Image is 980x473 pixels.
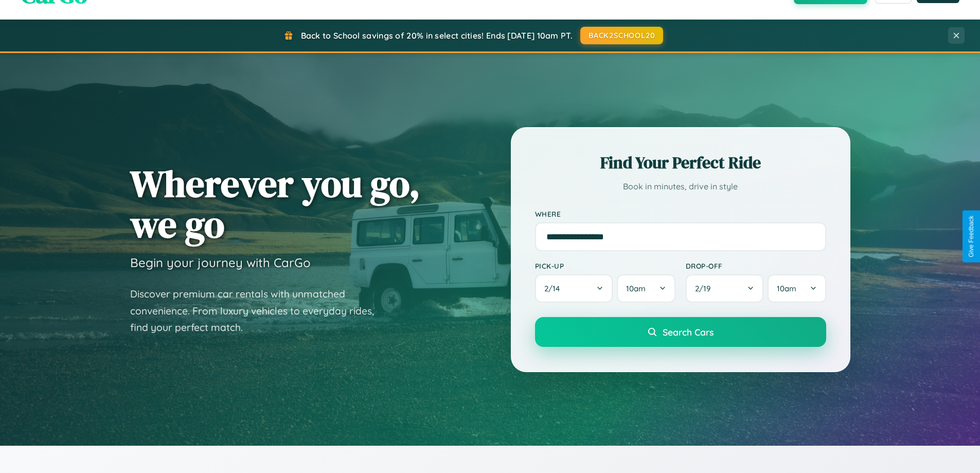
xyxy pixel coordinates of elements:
h1: Wherever you go, we go [130,163,420,244]
button: 10am [617,274,675,303]
span: 2 / 19 [695,284,716,293]
span: 10am [626,284,646,293]
button: 2/14 [535,274,613,303]
h2: Find Your Perfect Ride [535,151,826,174]
button: 2/19 [686,274,764,303]
div: Give Feedback [968,216,975,257]
button: BACK2SCHOOL20 [580,27,663,44]
h3: Begin your journey with CarGo [130,255,311,270]
label: Drop-off [686,261,826,270]
label: Pick-up [535,261,675,270]
span: 2 / 14 [544,284,565,293]
label: Where [535,209,826,218]
p: Discover premium car rentals with unmatched convenience. From luxury vehicles to everyday rides, ... [130,286,387,336]
span: Search Cars [663,326,714,338]
button: 10am [768,274,826,303]
span: Back to School savings of 20% in select cities! Ends [DATE] 10am PT. [301,30,573,41]
span: 10am [777,284,796,293]
button: Search Cars [535,317,826,347]
p: Book in minutes, drive in style [535,179,826,194]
